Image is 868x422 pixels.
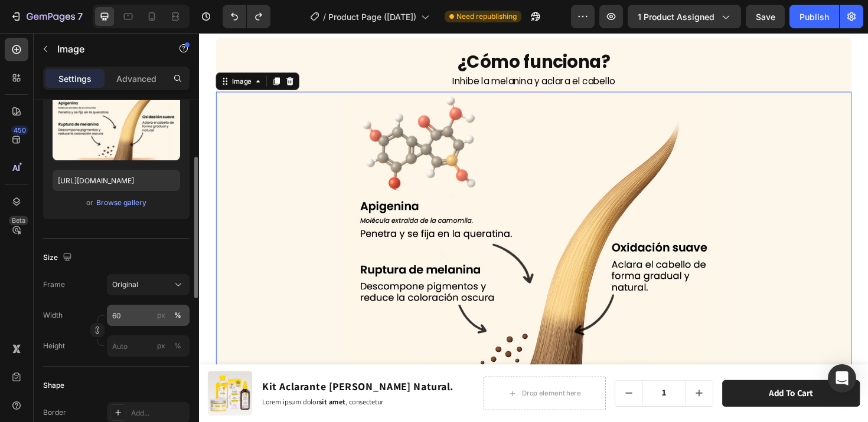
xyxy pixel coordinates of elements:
[800,11,829,23] div: Publish
[66,365,271,383] h1: Kit Aclarante [PERSON_NAME] Natural.
[5,5,88,28] button: 7
[67,386,270,396] p: Lorem ipsum dolor , consectetur
[638,11,714,23] span: 1 product assigned
[96,197,147,209] button: Browse gallery
[58,72,92,85] p: Settings
[107,274,190,295] button: Original
[756,12,775,22] span: Save
[171,308,185,322] button: px
[554,367,700,396] button: Add to cart
[43,279,65,290] label: Frame
[469,368,515,395] input: quantity
[440,368,469,395] button: decrement
[199,33,868,422] iframe: Design area
[328,11,416,23] span: Product Page ([DATE])
[628,5,741,28] button: 1 product assigned
[116,72,156,85] p: Advanced
[174,341,181,351] div: %
[107,305,190,326] input: px%
[96,197,146,208] div: Browse gallery
[456,11,517,22] span: Need republishing
[603,375,650,388] div: Add to cart
[86,196,93,210] span: or
[43,341,65,351] label: Height
[174,310,181,321] div: %
[43,310,63,321] label: Width
[131,408,187,418] div: Add...
[828,364,856,393] div: Open Intercom Messenger
[9,216,28,225] div: Beta
[19,44,690,58] p: Inhibe la melanina y aclara el cabello
[171,339,185,353] button: px
[157,341,165,351] div: px
[107,335,190,357] input: px%
[11,126,28,135] div: 450
[157,310,165,321] div: px
[32,45,58,56] div: Image
[323,11,326,23] span: /
[43,407,66,418] div: Border
[43,250,74,266] div: Size
[53,86,180,160] img: preview-image
[57,42,158,56] p: Image
[154,308,168,322] button: %
[112,279,138,290] span: Original
[53,170,180,191] input: https://example.com/image.jpg
[43,380,64,391] div: Shape
[789,5,839,28] button: Publish
[154,339,168,353] button: %
[746,5,785,28] button: Save
[341,377,404,386] div: Drop element here
[18,17,691,43] h2: ¿Cómo funciona?
[515,368,544,395] button: increment
[223,5,270,28] div: Undo/Redo
[126,385,155,395] strong: sit amet
[77,9,83,24] p: 7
